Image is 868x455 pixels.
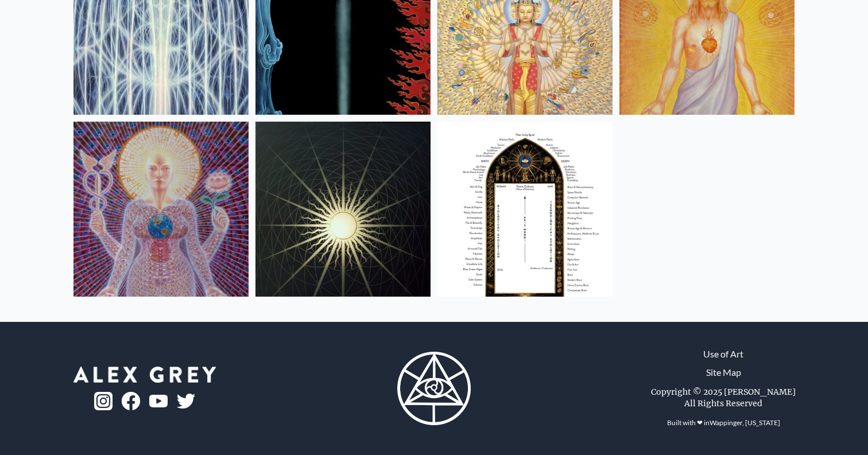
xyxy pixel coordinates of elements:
a: Site Map [706,365,741,379]
img: ig-logo.png [94,392,113,410]
a: Wappinger, [US_STATE] [710,418,780,427]
div: Built with ❤ in [662,414,785,432]
img: Sacred Mirrors Frame [437,122,613,297]
div: All Rights Reserved [684,398,762,409]
img: twitter-logo.png [177,394,195,409]
img: youtube-logo.png [149,395,168,408]
div: Copyright © 2025 [PERSON_NAME] [651,386,796,398]
img: fb-logo.png [122,392,140,410]
a: Use of Art [703,347,743,361]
